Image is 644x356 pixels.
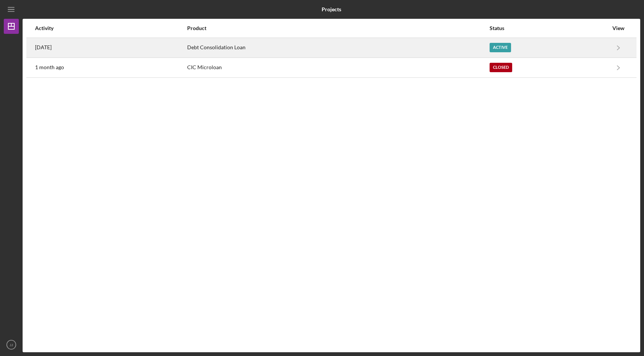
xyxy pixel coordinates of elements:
[187,38,489,57] div: Debt Consolidation Loan
[322,6,341,12] b: Projects
[35,25,186,31] div: Activity
[187,58,489,77] div: CIC Microloan
[35,64,64,70] time: 2025-07-30 13:19
[490,25,608,31] div: Status
[490,63,512,72] div: Closed
[9,343,13,347] text: JJ
[35,44,52,50] time: 2025-08-20 16:08
[4,337,19,352] button: JJ
[490,43,511,52] div: Active
[609,25,628,31] div: View
[187,25,489,31] div: Product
